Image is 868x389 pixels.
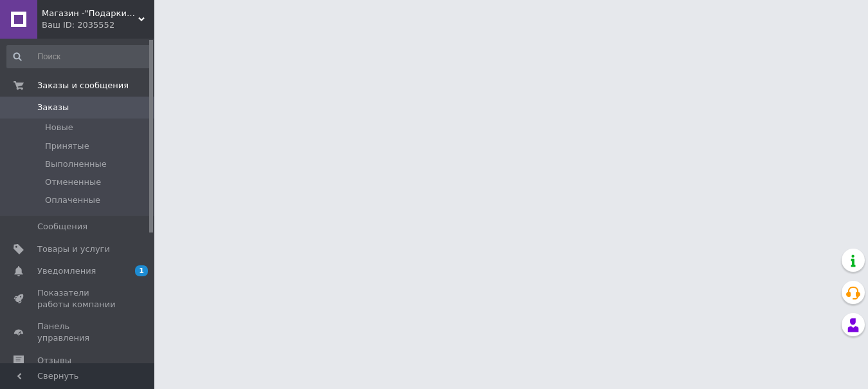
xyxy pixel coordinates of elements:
input: Поиск [6,45,152,68]
span: Принятые [45,140,89,152]
span: Заказы [37,102,69,113]
span: Отзывы [37,355,71,366]
span: Товары и услуги [37,243,110,255]
span: Панель управления [37,321,119,344]
span: Уведомления [37,265,96,277]
span: Выполненные [45,158,107,170]
span: Заказы и сообщения [37,80,129,91]
span: Сообщения [37,221,87,232]
span: Оплаченные [45,194,100,206]
span: Отмененные [45,176,101,188]
span: Показатели работы компании [37,287,119,310]
span: 1 [135,265,148,276]
span: Магазин -"Подарки"(Овощерезки, терки Borner,товары для дому,кухни, детей, одежда, подставки ,обувь) [42,8,138,19]
div: Ваш ID: 2035552 [42,19,154,31]
span: Новые [45,122,73,133]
